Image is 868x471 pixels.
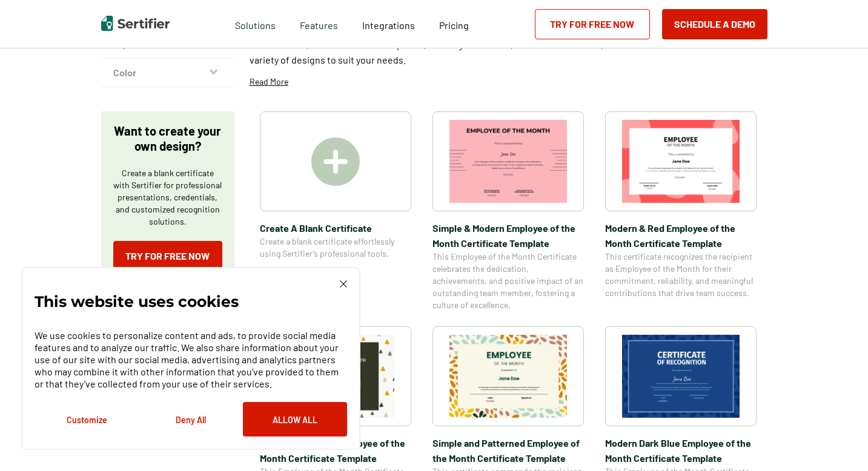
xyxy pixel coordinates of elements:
span: This certificate recognizes the recipient as Employee of the Month for their commitment, reliabil... [605,251,757,299]
img: Modern & Red Employee of the Month Certificate Template [622,120,740,203]
button: Allow All [243,402,347,436]
img: Create A Blank Certificate [311,137,360,186]
span: Create A Blank Certificate [260,220,411,236]
a: Pricing [439,16,469,31]
p: This website uses cookies [35,295,239,308]
img: Simple and Patterned Employee of the Month Certificate Template [449,335,567,418]
button: Schedule a Demo [662,9,767,39]
span: Modern Dark Blue Employee of the Month Certificate Template [605,435,757,466]
button: Customize [35,402,139,436]
p: Read More [250,76,288,88]
p: Create a blank certificate with Sertifier for professional presentations, credentials, and custom... [113,167,222,228]
span: Features [300,16,338,31]
span: Modern & Red Employee of the Month Certificate Template [605,220,757,251]
img: Sertifier | Digital Credentialing Platform [101,16,170,31]
span: Solutions [235,16,276,31]
a: Try for Free Now [113,241,222,271]
span: This Employee of the Month Certificate celebrates the dedication, achievements, and positive impa... [432,251,584,311]
img: Simple & Modern Employee of the Month Certificate Template [449,120,567,203]
span: Simple and Patterned Employee of the Month Certificate Template [432,435,584,466]
span: Create a blank certificate effortlessly using Sertifier’s professional tools. [260,236,411,260]
a: Integrations [362,16,415,31]
button: Deny All [139,402,243,436]
p: We use cookies to personalize content and ads, to provide social media features and to analyze ou... [35,329,347,390]
img: Cookie Popup Close [340,280,347,288]
a: Try for Free Now [535,9,650,39]
span: Integrations [362,19,415,31]
a: Simple & Modern Employee of the Month Certificate TemplateSimple & Modern Employee of the Month C... [432,111,584,311]
span: Simple & Modern Employee of the Month Certificate Template [432,220,584,251]
img: Modern Dark Blue Employee of the Month Certificate Template [622,335,740,418]
span: Simple & Colorful Employee of the Month Certificate Template [260,435,411,466]
span: Pricing [439,19,469,31]
a: Modern & Red Employee of the Month Certificate TemplateModern & Red Employee of the Month Certifi... [605,111,757,311]
p: Want to create your own design? [113,124,222,154]
button: Color [101,58,234,87]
